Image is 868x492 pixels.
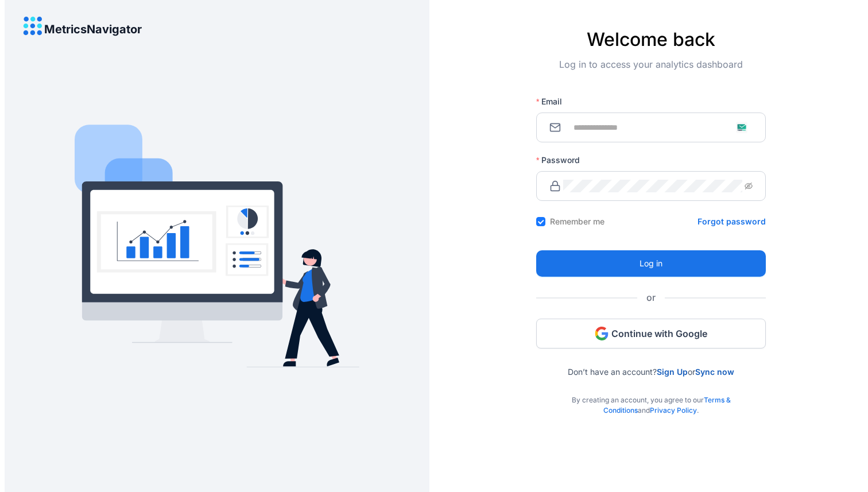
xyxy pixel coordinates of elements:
label: Password [536,154,588,166]
a: Sync now [695,367,734,377]
a: Sign Up [657,367,688,377]
div: Log in to access your analytics dashboard [536,57,766,90]
span: Continue with Google [611,327,707,340]
div: By creating an account, you agree to our and . [536,377,766,416]
span: or [637,290,665,305]
input: Password [563,180,742,192]
h4: MetricsNavigator [44,23,142,36]
div: Don’t have an account? or [536,348,766,377]
label: Email [536,96,570,107]
input: Email [563,121,753,134]
button: Log in [536,250,766,277]
span: Log in [640,257,662,270]
span: eye-invisible [745,182,753,190]
a: Forgot password [697,216,766,227]
a: Privacy Policy [650,406,697,414]
h4: Welcome back [536,29,766,51]
button: Continue with Google [536,319,766,348]
span: Remember me [545,216,609,227]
